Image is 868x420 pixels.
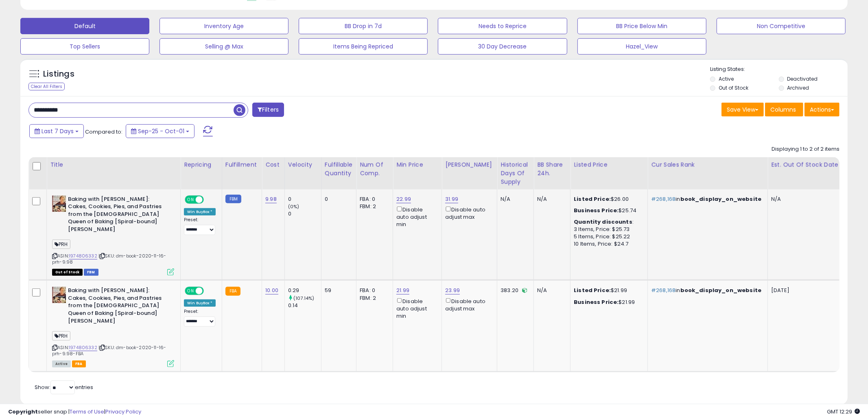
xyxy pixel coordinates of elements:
div: 0 [325,196,350,203]
div: Disable auto adjust min [396,205,435,228]
span: #268,168 [651,286,676,294]
p: in [651,196,761,203]
label: Out of Stock [719,84,748,91]
a: Privacy Policy [105,408,141,416]
div: Est. Out Of Stock Date [771,161,845,169]
label: Active [719,75,734,82]
div: Listed Price [574,161,644,169]
div: Cost [265,161,281,169]
a: 21.99 [396,286,409,295]
div: ASIN: [52,287,174,366]
label: Archived [787,84,809,91]
span: Compared to: [85,128,122,136]
span: Show: entries [35,383,93,391]
div: 0.29 [288,287,321,294]
div: Disable auto adjust max [445,297,491,312]
div: N/A [537,287,564,294]
div: $25.74 [574,207,641,214]
span: book_display_on_website [680,195,761,203]
a: 10.00 [265,286,278,295]
span: PRH [52,240,70,249]
div: $26.00 [574,196,641,203]
button: Hazel_View [577,38,706,55]
a: 22.99 [396,195,411,203]
div: FBM: 2 [360,295,387,302]
div: Fulfillment [225,161,258,169]
button: Top Sellers [20,38,149,55]
button: Default [20,18,149,34]
div: Preset: [184,217,216,235]
button: Inventory Age [160,18,289,34]
span: 2025-10-9 12:29 GMT [827,408,860,416]
button: 30 Day Decrease [438,38,567,55]
span: Columns [770,106,796,114]
span: All listings that are currently out of stock and unavailable for purchase on Amazon [52,269,83,276]
div: FBM: 2 [360,203,387,210]
b: Business Price: [574,207,619,214]
span: | SKU: dm-book-2020-11-16-prh-9.98-FBA [52,344,166,356]
span: FBM [84,269,98,276]
small: FBM [225,195,241,203]
span: Last 7 Days [42,127,74,135]
b: Listed Price: [574,286,611,294]
div: Num of Comp. [360,161,389,178]
a: 31.99 [445,195,458,203]
div: Disable auto adjust max [445,205,491,221]
span: #268,168 [651,195,676,203]
span: PRH [52,331,70,341]
div: 383.20 [501,287,527,294]
button: Items Being Repriced [299,38,428,55]
button: Last 7 Days [29,124,84,138]
div: 5 Items, Price: $25.22 [574,233,641,240]
div: FBA: 0 [360,196,387,203]
div: Historical Days Of Supply [501,161,530,186]
b: Baking with [PERSON_NAME]: Cakes, Cookies, Pies, and Pastries from the [DEMOGRAPHIC_DATA] Queen o... [68,196,167,235]
div: Disable auto adjust min [396,297,435,320]
div: 3 Items, Price: $25.73 [574,226,641,233]
div: 0.14 [288,302,321,309]
div: $21.99 [574,287,641,294]
span: book_display_on_website [680,286,761,294]
div: $21.99 [574,299,641,306]
p: in [651,287,761,294]
button: Save View [722,103,764,117]
small: (0%) [288,203,300,210]
label: Deactivated [787,75,818,82]
strong: Copyright [8,408,38,416]
div: 0 [288,210,321,218]
b: Business Price: [574,298,619,306]
a: 9.98 [265,195,277,203]
div: Fulfillable Quantity [325,161,353,178]
img: 51+1MliIzML._SL40_.jpg [52,287,66,303]
h5: Listings [43,68,74,80]
div: Win BuyBox * [184,208,216,215]
div: N/A [501,196,527,203]
p: [DATE] [771,287,842,294]
span: OFF [203,196,216,203]
b: Baking with [PERSON_NAME]: Cakes, Cookies, Pies, and Pastries from the [DEMOGRAPHIC_DATA] Queen o... [68,287,167,327]
div: N/A [537,196,564,203]
div: 10 Items, Price: $24.7 [574,240,641,248]
span: ON [186,196,196,203]
span: ON [186,288,196,295]
div: 59 [325,287,350,294]
button: BB Drop in 7d [299,18,428,34]
p: Listing States: [710,66,848,73]
b: Quantity discounts [574,218,632,226]
div: Preset: [184,309,216,327]
button: Non Competitive [717,18,846,34]
div: Displaying 1 to 2 of 2 items [772,145,840,153]
button: Sep-25 - Oct-01 [126,124,195,138]
div: BB Share 24h. [537,161,567,178]
p: N/A [771,196,842,203]
a: 1974806332 [69,253,97,259]
div: 0 [288,196,321,203]
div: Min Price [396,161,438,169]
img: 51+1MliIzML._SL40_.jpg [52,196,66,212]
div: FBA: 0 [360,287,387,294]
small: (107.14%) [293,295,314,301]
div: Win BuyBox * [184,299,216,307]
div: [PERSON_NAME] [445,161,494,169]
small: FBA [225,287,241,296]
div: seller snap | | [8,408,141,416]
